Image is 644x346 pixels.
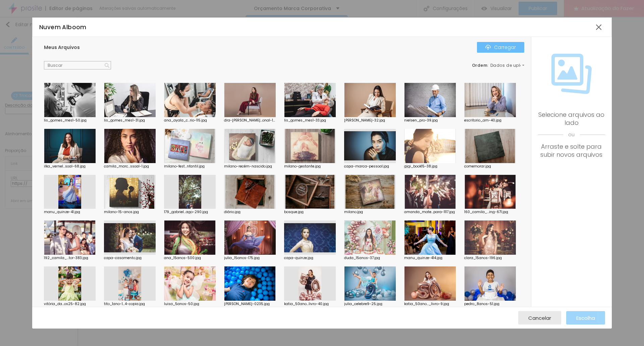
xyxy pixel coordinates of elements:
[164,255,201,260] font: ana_15anos-500.jpg
[538,110,604,127] font: Selecione arquivos ao lado
[164,209,208,214] font: 179_gabriel...ago-290.jpg
[487,62,489,68] font: :
[284,164,321,169] font: milano-gestante.jpg
[464,301,499,306] font: pedro_8anos-51.jpg
[284,255,313,260] font: capa-quinze.jpg
[284,209,304,214] font: bosque.jpg
[404,164,437,169] font: gigi_book15-38.jpg
[164,118,207,123] font: ana_ayala_c...rio-115.jpg
[104,255,142,260] font: capa-casamento.jpg
[44,209,80,214] font: manu_quinze-41.jpg
[464,255,502,260] font: clara_15anos-196.jpg
[404,118,438,123] font: nielsen_pro-39.jpg
[528,314,551,322] font: Cancelar
[404,209,455,214] font: amanda_mate...para-1117.jpg
[540,142,602,159] font: Arraste e solte para subir novos arquivos
[494,44,516,51] font: Carregar
[464,164,491,169] font: comemorar.jpg
[566,311,605,325] button: Escolha
[551,54,592,94] img: Ícone
[44,164,86,169] font: ilka_vernel...soal-68.jpg
[44,255,88,260] font: 192_camila_...tor-383.jpg
[224,255,260,260] font: julia_15anos-175.jpg
[224,164,272,169] font: milano-recém-nascido.jpg
[472,62,488,68] font: Ordem
[568,131,575,138] font: ou
[164,301,199,306] font: luisa_5anos-50.jpg
[485,45,491,50] img: Ícone
[104,209,139,214] font: milano-15-anos.jpg
[344,164,389,169] font: capa-marca-pessoal.jpg
[224,118,282,123] font: dra-[PERSON_NAME]...onal-10.jpg
[344,209,363,214] font: milano.jpg
[39,23,87,31] font: Nuvem Alboom
[104,164,149,169] font: camila_marc...ssoal-1.jpg
[44,61,111,70] input: Buscar
[224,209,240,214] font: diário.jpg
[576,314,595,322] font: Escolha
[224,301,270,306] font: [PERSON_NAME]-0235.jpg
[518,311,561,325] button: Cancelar
[344,118,385,123] font: [PERSON_NAME]-32.jpg
[105,63,109,68] img: Ícone
[164,164,205,169] font: milano-fest...nfantil.jpg
[477,42,524,53] button: ÍconeCarregar
[490,62,529,68] font: Dados de upload
[284,118,326,123] font: lis_gomes_mes1-33.jpg
[404,255,442,260] font: manu_quinze-414.jpg
[344,301,382,306] font: julia_celebre9-25.jpg
[104,118,145,123] font: lis_gomes_mes1-31.jpg
[44,118,87,123] font: lis_gomes_mes1-50.jpg
[284,301,329,306] font: katia_50ano...livro-40.jpg
[104,301,145,306] font: tito_1ano-1...4-copia.jpg
[344,255,380,260] font: duda_15anos-37.jpg
[44,301,86,306] font: vitória_da...os25-82.jpg
[44,44,80,51] font: Meus Arquivos
[404,301,449,306] font: katia_50ano..._livro-9.jpg
[464,209,508,214] font: 160_camila_...ing-671.jpg
[464,118,501,123] font: escritorio_am-40.jpg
